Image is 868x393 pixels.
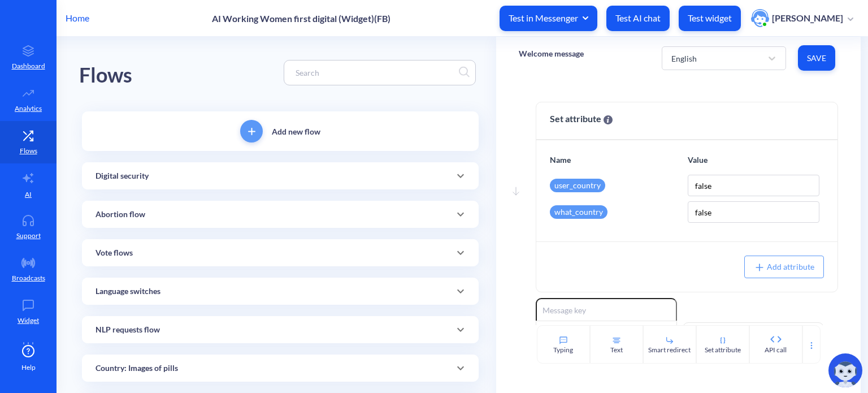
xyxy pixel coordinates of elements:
p: Vote flows [96,247,133,259]
div: Typing [553,345,573,355]
p: AI Working Women first digital (Widget)(FB) [212,13,390,24]
div: English [671,52,697,64]
input: none [688,175,820,196]
p: Home [66,11,89,25]
button: Save [798,45,835,71]
span: Help [21,362,36,373]
p: Welcome message [519,48,584,59]
button: add [240,120,263,142]
div: user_country [550,179,605,192]
div: Hello! Hola! Oi! Bonjour! नमस्ते! Habari! [536,321,677,388]
div: NLP requests flow [82,316,479,343]
p: Broadcasts [12,273,45,283]
div: what_country [550,205,607,219]
p: Add new flow [272,126,320,137]
div: Vote flows [82,239,479,266]
span: Save [807,53,826,64]
button: Test AI chat [606,6,670,31]
p: Name [550,154,682,166]
div: Language switches [82,278,479,305]
p: Abortion flow [96,209,145,221]
button: Test widget [679,6,741,31]
p: Test AI chat [615,12,661,24]
div: Digital security [82,162,479,189]
p: Value [688,154,820,166]
div: Abortion flow [82,201,479,228]
p: Widget [18,316,39,326]
span: Test in Messenger [509,12,588,24]
input: Message key [536,298,677,321]
p: Dashboard [12,61,45,71]
div: Smart redirect [648,345,691,355]
button: Test in Messenger [500,6,597,31]
img: user photo [751,9,769,27]
input: none [688,201,820,223]
p: NLP requests flow [96,324,160,336]
button: user photo[PERSON_NAME] [745,8,859,28]
span: Set attribute [550,112,613,126]
p: Test widget [688,12,732,24]
p: Support [16,231,41,241]
span: Add attribute [754,262,814,271]
p: Country: Images of pills [96,362,178,374]
p: [PERSON_NAME] [772,12,843,24]
img: copilot-icon.svg [828,353,862,387]
p: Digital security [96,170,149,182]
div: Set attribute [705,345,741,355]
div: Flows [79,59,132,92]
div: Text [610,345,623,355]
p: AI [25,189,32,200]
p: Flows [20,146,37,156]
input: Search [290,66,459,79]
div: API call [765,345,787,355]
div: Country: Images of pills [82,355,479,382]
p: Analytics [15,103,42,114]
p: Language switches [96,286,160,297]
